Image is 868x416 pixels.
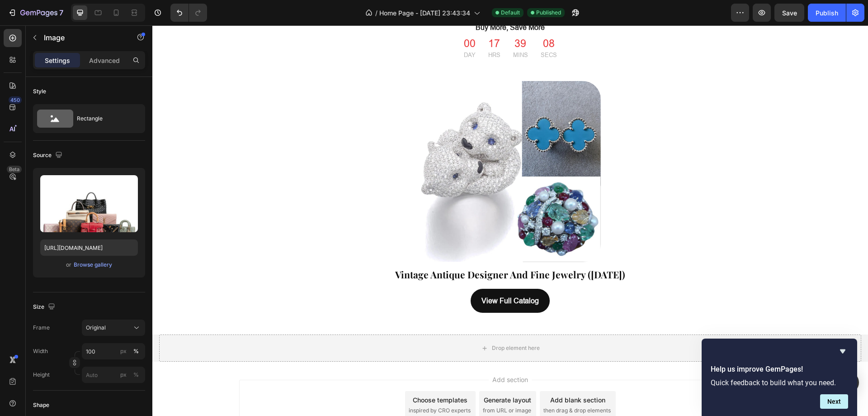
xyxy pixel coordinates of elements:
[820,394,848,409] button: Next question
[40,175,138,232] img: preview-image
[73,260,113,269] button: Browse gallery
[59,7,63,18] p: 7
[86,324,106,332] span: Original
[311,12,323,25] div: 00
[361,25,376,34] p: Mins
[711,364,848,375] h2: Help us improve GemPages!
[808,4,846,22] button: Publish
[711,378,848,387] p: Quick feedback to build what you need.
[330,381,379,389] span: from URL or image
[7,166,22,173] div: Beta
[33,371,50,379] label: Height
[118,369,129,380] button: %
[336,25,348,34] p: Hrs
[33,301,57,313] div: Size
[44,32,121,43] p: Image
[170,4,207,22] div: Undo/Redo
[361,12,376,25] div: 39
[774,4,804,22] button: Save
[33,347,48,355] label: Width
[4,4,67,22] button: 7
[131,369,142,380] button: px
[9,96,22,104] div: 450
[501,9,520,17] span: Default
[118,346,129,357] button: %
[120,347,127,355] div: px
[120,371,127,379] div: px
[131,346,142,357] button: px
[388,12,405,25] div: 08
[260,370,315,379] div: Choose templates
[329,269,387,282] p: view full catalog
[340,319,387,326] div: Drop element here
[268,56,448,237] img: gempages_583706126378336839-3530f268-b461-40a0-a93d-0c08e17b6ba3.jpg
[331,370,379,379] div: Generate layout
[33,87,46,96] div: Style
[74,261,112,269] div: Browse gallery
[133,347,139,355] div: %
[837,346,848,357] button: Hide survey
[40,239,138,256] input: https://example.com/image.jpg
[82,343,145,359] input: px%
[318,263,397,287] button: <p>view full catalog</p>
[82,367,145,383] input: px%
[33,324,50,332] label: Frame
[42,242,675,256] h2: vintage antique designer and fine jewelry ([DATE])
[711,346,848,409] div: Help us improve GemPages!
[816,8,838,18] div: Publish
[66,259,71,270] span: or
[536,9,561,17] span: Published
[311,25,323,34] p: Day
[336,349,379,359] span: Add section
[398,370,453,379] div: Add blank section
[152,25,868,416] iframe: Design area
[45,56,70,65] p: Settings
[256,381,318,389] span: inspired by CRO experts
[782,9,797,17] span: Save
[82,320,145,336] button: Original
[133,371,139,379] div: %
[375,8,377,18] span: /
[33,149,64,162] div: Source
[388,25,405,34] p: Secs
[33,401,49,409] div: Shape
[379,8,470,18] span: Home Page - [DATE] 23:43:34
[336,12,348,25] div: 17
[391,381,458,389] span: then drag & drop elements
[89,56,120,65] p: Advanced
[77,108,132,129] div: Rectangle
